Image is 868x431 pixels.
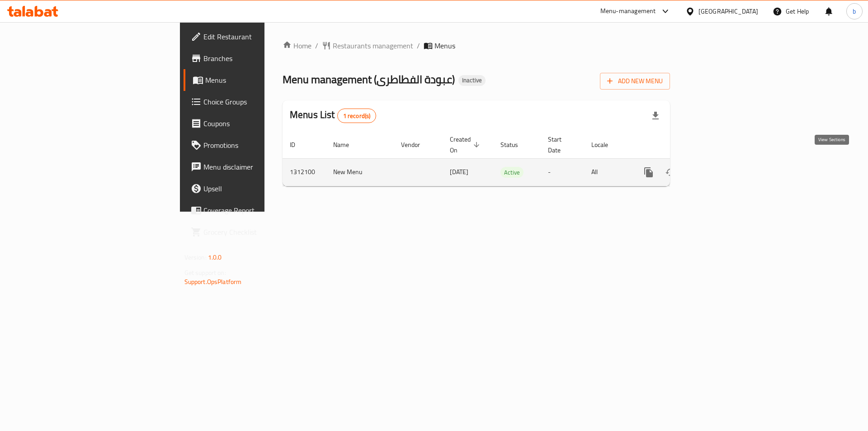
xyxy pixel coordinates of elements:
[541,158,584,186] td: -
[184,91,325,113] a: Choice Groups
[205,75,318,85] span: Menus
[631,131,732,159] th: Actions
[333,40,413,51] span: Restaurants management
[203,183,318,194] span: Upsell
[203,118,318,129] span: Coupons
[184,47,325,69] a: Branches
[417,40,420,51] li: /
[184,199,325,221] a: Coverage Report
[326,158,394,186] td: New Menu
[184,276,242,288] a: Support.OpsPlatform
[401,139,432,150] span: Vendor
[548,134,573,156] span: Start Date
[283,69,455,90] span: Menu management ( عبودة الفطاطرى )
[500,139,530,150] span: Status
[698,6,758,16] div: [GEOGRAPHIC_DATA]
[283,40,670,51] nav: breadcrumb
[203,53,318,64] span: Branches
[600,6,656,17] div: Menu-management
[322,40,413,51] a: Restaurants management
[600,73,670,90] button: Add New Menu
[184,26,325,47] a: Edit Restaurant
[184,134,325,156] a: Promotions
[450,134,482,156] span: Created On
[584,158,631,186] td: All
[184,69,325,91] a: Menus
[203,140,318,151] span: Promotions
[458,76,486,84] span: Inactive
[450,166,468,178] span: [DATE]
[853,6,856,16] span: b
[184,178,325,199] a: Upsell
[591,139,620,150] span: Locale
[645,105,666,127] div: Export file
[500,167,524,178] span: Active
[203,205,318,216] span: Coverage Report
[203,227,318,237] span: Grocery Checklist
[283,131,732,186] table: enhanced table
[184,267,226,279] span: Get support on:
[338,112,376,120] span: 1 record(s)
[290,108,376,123] h2: Menus List
[184,251,207,263] span: Version:
[337,109,377,123] div: Total records count
[184,221,325,243] a: Grocery Checklist
[203,161,318,172] span: Menu disclaimer
[208,251,222,263] span: 1.0.0
[333,139,361,150] span: Name
[607,76,663,87] span: Add New Menu
[290,139,307,150] span: ID
[203,31,318,42] span: Edit Restaurant
[203,96,318,107] span: Choice Groups
[458,75,486,86] div: Inactive
[184,156,325,178] a: Menu disclaimer
[638,161,660,183] button: more
[184,113,325,134] a: Coupons
[434,40,455,51] span: Menus
[660,161,681,183] button: Change Status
